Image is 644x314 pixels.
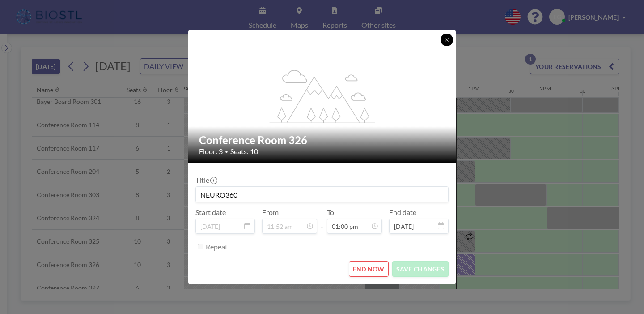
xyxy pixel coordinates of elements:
[262,208,279,217] label: From
[199,133,446,147] h2: Conference Room 326
[206,242,228,251] label: Repeat
[392,261,449,277] button: SAVE CHANGES
[389,208,416,217] label: End date
[196,187,448,202] input: (No title)
[195,208,226,217] label: Start date
[199,147,223,156] span: Floor: 3
[195,176,216,185] label: Title
[349,261,389,277] button: END NOW
[225,148,228,155] span: •
[321,211,323,231] span: -
[230,147,258,156] span: Seats: 10
[270,69,375,123] g: flex-grow: 1.2;
[327,208,334,217] label: To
